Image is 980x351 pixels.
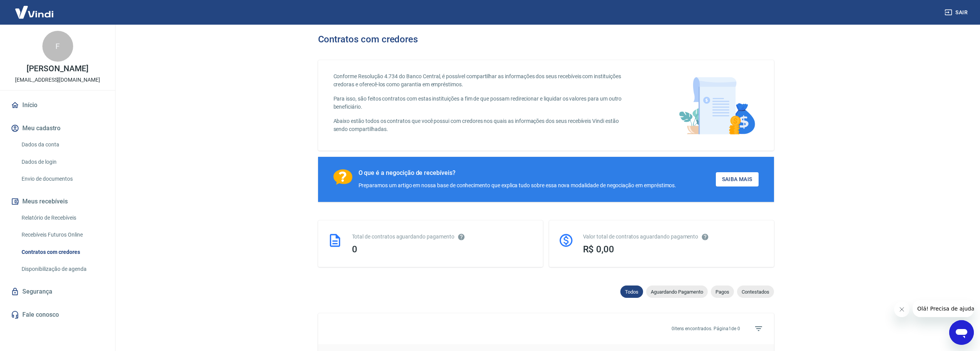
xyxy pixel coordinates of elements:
span: Aguardando Pagamento [646,289,708,295]
h3: Contratos com credores [318,34,418,45]
div: 0 [352,244,534,255]
p: [PERSON_NAME] [27,65,88,73]
img: Vindi [9,0,59,24]
a: Envio de documentos [18,171,106,187]
div: Pagos [711,286,734,298]
a: Início [9,97,106,114]
p: Conforme Resolução 4.734 do Banco Central, é possível compartilhar as informações dos seus recebí... [333,72,631,89]
img: main-image.9f1869c469d712ad33ce.png [675,72,759,138]
a: Dados da conta [18,137,106,153]
p: 0 itens encontrados. Página 1 de 0 [672,325,740,332]
span: Pagos [711,289,734,295]
a: Disponibilização de agenda [18,261,106,277]
span: Todos [620,289,643,295]
a: Relatório de Recebíveis [18,210,106,226]
p: Para isso, são feitos contratos com estas instituições a fim de que possam redirecionar e liquida... [333,95,631,111]
div: Contestados [737,286,774,298]
div: Todos [620,286,643,298]
button: Sair [943,5,971,20]
a: Recebíveis Futuros Online [18,227,106,243]
a: Dados de login [18,154,106,170]
div: Aguardando Pagamento [646,286,708,298]
span: Contestados [737,289,774,295]
svg: O valor comprometido não se refere a pagamentos pendentes na Vindi e sim como garantia a outras i... [701,233,709,241]
div: F [42,31,73,62]
span: Filtros [749,319,768,338]
div: Total de contratos aguardando pagamento [352,233,534,241]
button: Meus recebíveis [9,193,106,210]
img: Ícone com um ponto de interrogação. [333,169,352,185]
div: O que é a negocição de recebíveis? [358,169,677,177]
a: Segurança [9,283,106,300]
div: Valor total de contratos aguardando pagamento [583,233,765,241]
p: Abaixo estão todos os contratos que você possui com credores nos quais as informações dos seus re... [333,117,631,133]
iframe: Fechar mensagem [894,302,910,317]
a: Fale conosco [9,306,106,323]
a: Contratos com credores [18,244,106,260]
span: Olá! Precisa de ajuda? [5,5,65,12]
svg: Esses contratos não se referem à Vindi, mas sim a outras instituições. [457,233,465,241]
span: R$ 0,00 [583,244,615,255]
div: Preparamos um artigo em nossa base de conhecimento que explica tudo sobre essa nova modalidade de... [358,181,677,190]
button: Meu cadastro [9,120,106,137]
iframe: Mensagem da empresa [913,300,974,317]
p: [EMAIL_ADDRESS][DOMAIN_NAME] [15,76,100,84]
iframe: Botão para abrir a janela de mensagens [949,320,974,345]
a: Saiba Mais [716,172,759,186]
